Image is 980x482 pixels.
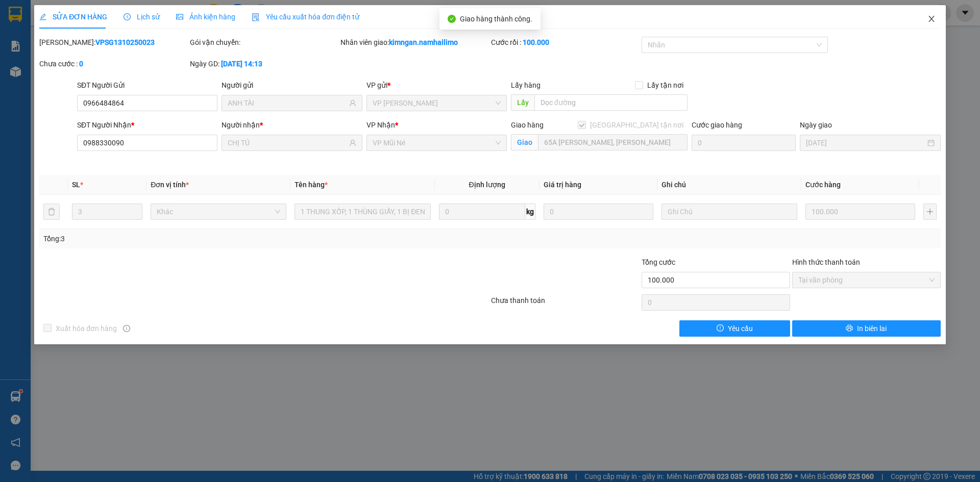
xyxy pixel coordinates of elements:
[373,135,501,150] span: VP Mũi Né
[923,204,937,220] button: plus
[190,58,338,69] div: Ngày GD:
[340,37,489,48] div: Nhân viên giao:
[805,204,915,220] input: 0
[798,272,935,288] span: Tại văn phòng
[9,33,80,47] div: 0949008988
[657,175,801,195] th: Ghi chú
[87,9,169,33] div: VP [PERSON_NAME]
[534,94,688,111] input: Dọc đường
[373,95,501,111] span: VP Phạm Ngũ Lão
[77,80,217,91] div: SĐT Người Gửi
[692,121,742,129] label: Cước giao hàng
[228,137,347,148] input: Tên người nhận
[95,38,155,46] b: VPSG1310250023
[490,295,641,313] div: Chưa thanh toán
[43,204,60,220] button: delete
[157,204,280,219] span: Khác
[469,181,505,189] span: Định lượng
[491,37,640,48] div: Cước rồi :
[661,204,797,220] input: Ghi Chú
[252,13,359,21] span: Yêu cầu xuất hóa đơn điện tử
[252,13,260,21] img: icon
[39,13,107,21] span: SỬA ĐƠN HÀNG
[87,33,169,45] div: [PERSON_NAME]
[349,139,356,146] span: user
[525,204,535,220] span: kg
[9,9,80,21] div: VP Mũi Né
[77,119,217,131] div: SĐT Người Nhận
[123,325,130,332] span: info-circle
[643,80,688,91] span: Lấy tận nơi
[511,134,538,150] span: Giao
[228,97,347,109] input: Tên người gửi
[9,21,80,33] div: ANH KIỆT
[511,81,541,89] span: Lấy hàng
[176,13,235,21] span: Ảnh kiện hàng
[190,37,338,48] div: Gói vận chuyển:
[366,80,507,91] div: VP gửi
[87,45,169,60] div: 0938396480
[366,121,395,129] span: VP Nhận
[806,137,925,148] input: Ngày giao
[52,323,121,334] span: Xuất hóa đơn hàng
[39,13,46,20] span: edit
[221,60,262,68] b: [DATE] 14:13
[389,38,458,46] b: kimngan.namhailimo
[39,58,188,69] div: Chưa cước :
[295,181,328,189] span: Tên hàng
[9,10,24,20] span: Gửi:
[917,5,946,34] button: Close
[87,10,112,20] span: Nhận:
[349,99,356,107] span: user
[642,258,675,266] span: Tổng cước
[222,80,362,91] div: Người gửi
[586,119,688,131] span: [GEOGRAPHIC_DATA] tận nơi
[792,258,860,266] label: Hình thức thanh toán
[124,13,160,21] span: Lịch sử
[538,134,688,150] input: Giao tận nơi
[857,323,887,334] span: In biên lai
[792,320,941,337] button: printerIn biên lai
[728,323,753,334] span: Yêu cầu
[511,121,544,129] span: Giao hàng
[124,13,131,20] span: clock-circle
[222,119,362,131] div: Người nhận
[800,121,832,129] label: Ngày giao
[544,181,581,189] span: Giá trị hàng
[8,66,82,78] div: 30.000
[523,38,549,46] b: 100.000
[43,233,378,244] div: Tổng: 3
[295,204,430,220] input: VD: Bàn, Ghế
[151,181,189,189] span: Đơn vị tính
[460,15,532,23] span: Giao hàng thành công.
[679,320,790,337] button: exclamation-circleYêu cầu
[448,15,456,23] span: check-circle
[692,135,796,151] input: Cước giao hàng
[927,15,936,23] span: close
[72,181,80,189] span: SL
[176,13,183,20] span: picture
[511,94,534,111] span: Lấy
[846,324,853,333] span: printer
[805,181,841,189] span: Cước hàng
[8,67,23,78] span: CR :
[544,204,653,220] input: 0
[79,60,83,68] b: 0
[717,324,724,333] span: exclamation-circle
[39,37,188,48] div: [PERSON_NAME]:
